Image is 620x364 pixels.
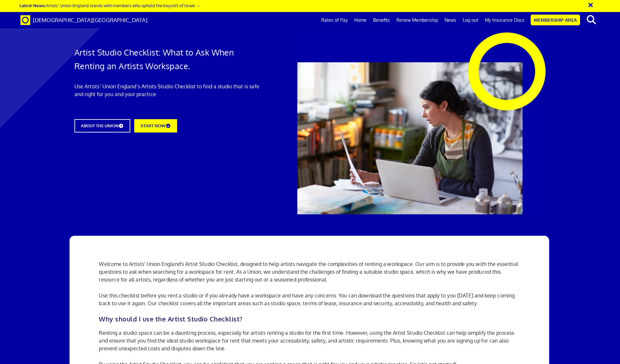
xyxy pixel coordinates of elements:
strong: Latest News: [19,3,45,8]
span: [DEMOGRAPHIC_DATA][GEOGRAPHIC_DATA] [33,17,148,23]
a: ABOUT THE UNION [74,119,130,132]
a: Rates of Pay [318,12,351,28]
a: Renew Membership [393,12,441,28]
a: START NOW [134,119,177,132]
button: search [581,13,601,27]
a: Brand [DEMOGRAPHIC_DATA][GEOGRAPHIC_DATA] [16,12,152,28]
a: Membership Area [531,15,580,25]
a: Home [351,12,370,28]
a: Benefits [370,12,393,28]
a: Log out [459,12,482,28]
p: Renting a studio space can be a daunting process, especially for artists renting a studio for the... [99,329,520,352]
p: Use this checklist before you rent a studio or if you already have a workspace and have any conce... [99,292,520,307]
p: Welcome to Artists' Union England's Artist Studio Checklist, designed to help artists navigate th... [99,260,520,283]
a: My Insurance Docs [482,12,528,28]
h2: Why should I use the Artist Studio Checklist? [99,315,520,322]
p: Use Artists’ Union England’s Artists Studio Checklist to find a studio that is safe and right for... [74,82,265,98]
a: Latest News:Artists’ Union England stands with members who uphold the boycott of Israel → [19,3,200,8]
a: News [441,12,459,28]
h1: Artist Studio Checklist: What to Ask When Renting an Artists Workspace. [74,45,265,73]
